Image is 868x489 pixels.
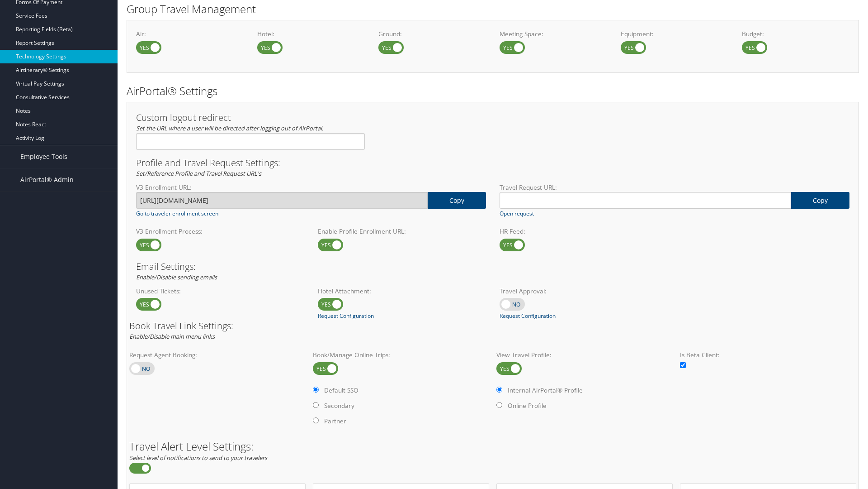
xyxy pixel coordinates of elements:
h3: Profile and Travel Request Settings: [136,158,849,168]
em: Enable/Disable main menu links [129,332,215,340]
label: Default SSO [324,386,359,395]
label: Book/Manage Online Trips: [313,350,489,360]
label: View Travel Profile: [496,350,673,360]
label: Request Agent Booking: [129,350,306,360]
label: Enable Profile Enrollment URL: [318,227,486,236]
h3: Email Settings: [136,262,849,271]
h3: Book Travel Link Settings: [129,321,856,331]
em: Set/Reference Profile and Travel Request URL's [136,169,261,177]
label: Hotel Attachment: [318,287,486,296]
a: Go to traveler enrollment screen [136,210,218,218]
em: Set the URL where a user will be directed after logging out of AirPortal. [136,124,323,132]
label: Travel Request URL: [500,183,849,192]
h2: AirPortal® Settings [127,83,859,99]
label: HR Feed: [500,227,668,236]
label: Internal AirPortal® Profile [508,386,583,395]
h2: Travel Alert Level Settings: [129,441,856,452]
a: Open request [500,210,534,218]
h2: Group Travel Management [127,1,859,17]
em: Select level of notifications to send to your travelers [129,454,267,462]
label: Secondary [324,401,354,410]
label: Meeting Space: [500,29,607,38]
label: Budget: [742,29,849,38]
label: V3 Enrollment URL: [136,183,486,192]
span: AirPortal® Admin [20,168,74,191]
em: Enable/Disable sending emails [136,273,217,281]
label: Partner [324,417,346,426]
label: Air: [136,29,244,38]
label: Travel Approval: [500,287,668,296]
label: Hotel: [257,29,365,38]
a: copy [428,192,486,209]
label: V3 Enrollment Process: [136,227,304,236]
label: Ground: [378,29,486,38]
a: Request Configuration [500,312,556,320]
label: Unused Tickets: [136,287,304,296]
a: Request Configuration [318,312,374,320]
label: Online Profile [508,401,547,410]
a: copy [791,192,849,209]
span: Employee Tools [20,145,67,168]
label: Equipment: [621,29,728,38]
h3: Custom logout redirect [136,113,365,122]
label: Is Beta Client: [680,350,856,360]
